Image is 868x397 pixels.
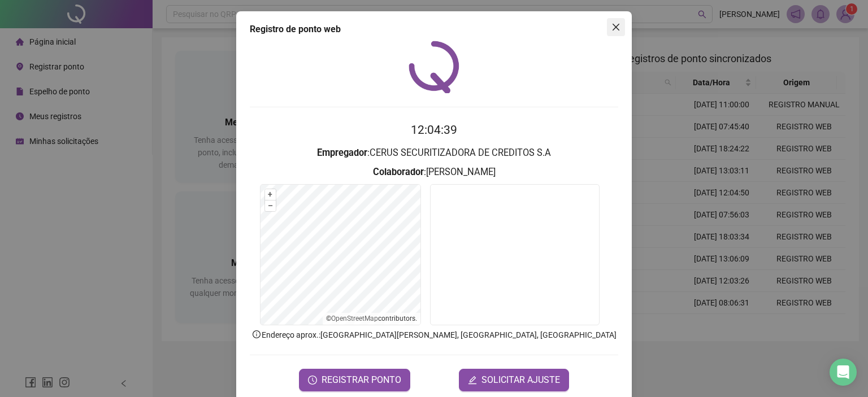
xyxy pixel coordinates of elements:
div: Registro de ponto web [250,23,618,36]
time: 12:04:39 [411,123,457,137]
span: edit [468,376,477,385]
span: REGISTRAR PONTO [322,373,401,387]
div: Open Intercom Messenger [830,359,857,386]
span: close [611,23,620,32]
span: info-circle [251,329,262,339]
button: REGISTRAR PONTO [299,369,410,391]
h3: : CERUS SECURITIZADORA DE CREDITOS S.A [250,146,618,160]
strong: Colaborador [373,167,424,177]
button: Close [607,18,625,36]
button: editSOLICITAR AJUSTE [459,369,569,391]
strong: Empregador [317,147,367,158]
li: © contributors. [326,315,417,322]
img: QRPoint [409,41,459,93]
h3: : [PERSON_NAME] [250,165,618,180]
span: SOLICITAR AJUSTE [481,373,560,387]
span: clock-circle [308,376,317,385]
p: Endereço aprox. : [GEOGRAPHIC_DATA][PERSON_NAME], [GEOGRAPHIC_DATA], [GEOGRAPHIC_DATA] [250,329,618,341]
a: OpenStreetMap [331,315,378,322]
button: – [265,200,276,211]
button: + [265,189,276,200]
